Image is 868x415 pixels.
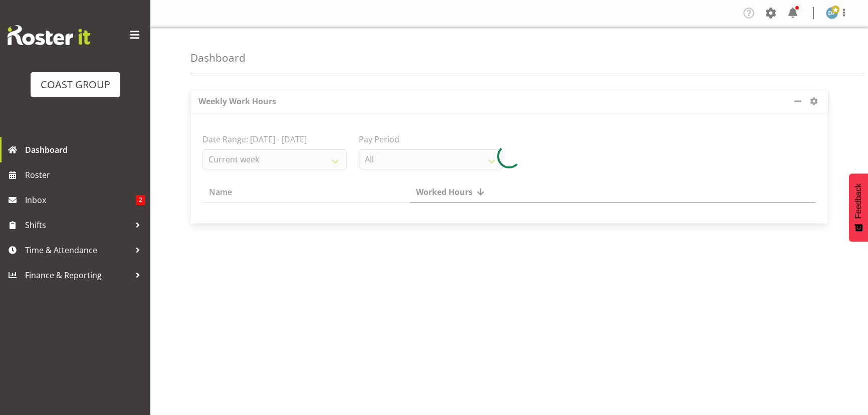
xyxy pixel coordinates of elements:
[25,192,136,207] span: Inbox
[25,268,130,283] span: Finance & Reporting
[8,25,90,45] img: Rosterit website logo
[136,195,145,205] span: 2
[854,183,863,219] span: Feedback
[25,218,130,233] span: Shifts
[41,77,110,92] div: COAST GROUP
[25,243,130,258] span: Time & Attendance
[25,167,145,182] span: Roster
[25,142,145,157] span: Dashboard
[190,52,246,64] h4: Dashboard
[826,7,838,19] img: david-forte1134.jpg
[849,173,868,242] button: Feedback - Show survey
